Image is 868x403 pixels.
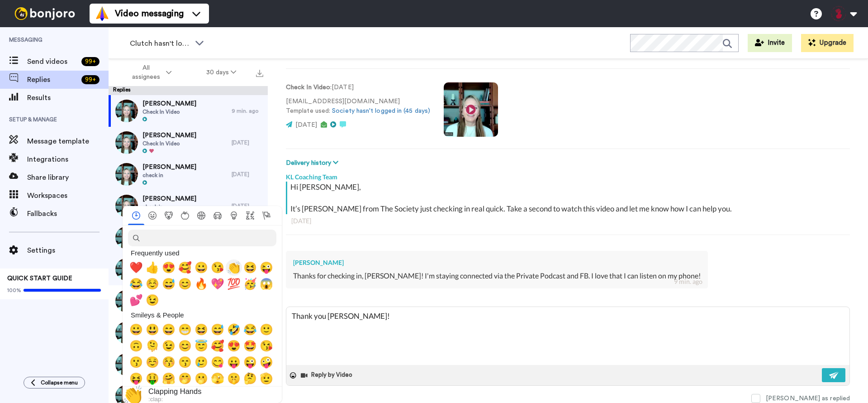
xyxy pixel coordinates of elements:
span: Integrations [27,154,109,165]
button: Invite [748,34,792,52]
span: [PERSON_NAME] [142,194,196,203]
button: Reply by Video [300,369,355,382]
span: 100% [7,287,21,294]
div: [DATE] [291,216,844,225]
div: KL Coaching Team [286,168,850,182]
img: 8d03a1bf-232c-4583-9537-382f215883e8-thumb.jpg [115,131,138,154]
button: Delivery history [286,158,341,168]
div: 99 + [81,75,100,84]
span: [PERSON_NAME] [142,163,196,172]
span: Fallbacks [27,208,109,219]
a: [PERSON_NAME]Check In Video[DATE] [109,222,268,254]
span: Replies [27,74,78,85]
div: Hi [PERSON_NAME], It’s [PERSON_NAME] from The Society just checking in real quick. Take a second ... [290,182,848,214]
img: 8d03a1bf-232c-4583-9537-382f215883e8-thumb.jpg [115,290,138,312]
span: [PERSON_NAME] [142,99,196,108]
span: Results [27,92,109,103]
div: [PERSON_NAME] as replied [766,394,850,403]
span: Send videos [27,56,78,67]
img: 8d03a1bf-232c-4583-9537-382f215883e8-thumb.jpg [115,226,138,249]
span: Settings [27,245,109,256]
a: [PERSON_NAME]Check In Video[DATE] [109,127,268,158]
img: f08b519a-8912-4748-a91d-8a825340f265-thumb.jpg [115,163,138,186]
a: [PERSON_NAME]check in[DATE] [109,158,268,190]
div: [DATE] [232,171,263,178]
span: Clutch hasn't logged in (45 days) [130,38,190,49]
div: Replies [109,86,268,95]
div: 9 min. ago [232,107,263,115]
div: 9 min. ago [674,277,702,286]
textarea: Thank you [PERSON_NAME]! [286,307,849,365]
div: [DATE] [232,202,263,210]
span: Message template [27,136,109,147]
a: [PERSON_NAME]Check In Video[DATE] [109,285,268,317]
span: Collapse menu [41,379,78,386]
img: send-white.svg [829,372,839,379]
a: [PERSON_NAME]Check In Video[DATE] [109,317,268,349]
a: Yirialim [PERSON_NAME]Check In Video[DATE] [109,349,268,380]
button: 30 days [189,64,254,81]
img: export.svg [256,70,263,77]
a: [PERSON_NAME]Check In Video[DATE] [109,254,268,285]
div: Thanks for checking in, [PERSON_NAME]! I'm staying connected via the Private Podcast and FB. I lo... [293,271,701,281]
img: 8d03a1bf-232c-4583-9537-382f215883e8-thumb.jpg [115,100,138,122]
a: [PERSON_NAME]check in[DATE] [109,190,268,222]
span: Check In Video [142,140,196,147]
button: Export all results that match these filters now. [253,66,266,79]
span: Video messaging [115,7,184,20]
span: [DATE] [295,122,317,128]
img: vm-color.svg [95,6,109,21]
a: [PERSON_NAME]Check In Video9 min. ago [109,95,268,127]
span: QUICK START GUIDE [7,275,72,282]
div: 99 + [81,57,100,66]
img: f08b519a-8912-4748-a91d-8a825340f265-thumb.jpg [115,195,138,217]
span: check in [142,203,196,211]
span: Share library [27,172,109,183]
span: All assignees [128,63,164,82]
img: 8d03a1bf-232c-4583-9537-382f215883e8-thumb.jpg [115,258,138,281]
button: Upgrade [801,34,854,52]
span: Workspaces [27,190,109,201]
p: [EMAIL_ADDRESS][DOMAIN_NAME] Template used: [286,97,430,116]
p: : [DATE] [286,83,430,92]
div: [DATE] [232,139,263,146]
strong: Check In Video [286,84,330,91]
span: Check In Video [142,108,196,115]
span: [PERSON_NAME] [142,131,196,140]
button: Collapse menu [24,377,85,389]
div: [PERSON_NAME] [293,258,701,267]
img: 8d03a1bf-232c-4583-9537-382f215883e8-thumb.jpg [115,321,138,344]
img: bj-logo-header-white.svg [11,7,79,20]
img: 8d03a1bf-232c-4583-9537-382f215883e8-thumb.jpg [115,353,138,376]
a: Society hasn't logged in (45 days) [332,108,430,114]
button: All assignees [110,60,189,85]
span: check in [142,172,196,179]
